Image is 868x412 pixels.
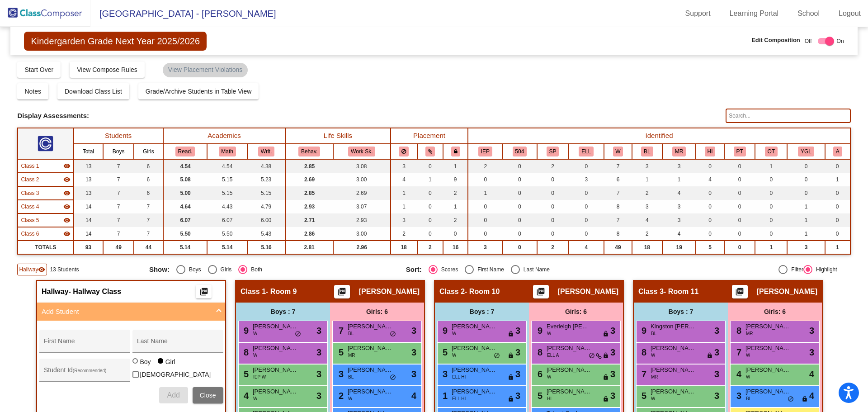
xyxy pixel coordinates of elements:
span: Add [167,391,179,399]
td: 49 [103,241,134,254]
td: 5.16 [247,241,285,254]
td: 0 [468,173,502,186]
td: 0 [568,186,604,200]
td: 1 [391,186,417,200]
span: Download Class List [65,88,122,95]
th: Identified [468,128,850,144]
mat-expansion-panel-header: Add Student [37,303,225,321]
span: View Compose Rules [77,66,137,73]
span: [PERSON_NAME] [PERSON_NAME] [253,322,298,331]
button: Close [193,387,223,403]
td: 0 [502,213,537,227]
div: Girls: 6 [728,303,822,321]
a: Logout [831,6,868,21]
td: 0 [787,173,825,186]
span: 13 Students [50,265,79,274]
td: 0 [502,159,537,173]
td: Marcia Stinde - Room 12 [18,200,73,213]
span: Start Over [24,66,53,73]
button: Print Students Details [334,285,350,298]
td: 0 [825,186,850,200]
th: Multiracial [662,144,696,159]
td: 0 [468,213,502,227]
th: 504 Plan [502,144,537,159]
td: 7 [604,213,632,227]
td: 3 [632,200,662,213]
th: Students [74,128,163,144]
button: HI [705,147,716,156]
td: 7 [134,200,163,213]
td: 5.23 [247,173,285,186]
button: Grade/Archive Students in Table View [138,83,259,99]
button: Download Class List [57,83,129,99]
td: 0 [724,241,755,254]
td: 0 [787,159,825,173]
td: 8 [604,200,632,213]
th: Total [74,144,104,159]
td: 44 [134,241,163,254]
span: Class 2 [21,175,39,184]
td: 0 [724,186,755,200]
div: Boys : 7 [435,303,529,321]
td: 0 [825,200,850,213]
span: [PERSON_NAME] [745,322,791,331]
td: 4.64 [163,200,208,213]
div: Boys [185,265,201,274]
td: 2 [632,227,662,241]
td: 1 [632,173,662,186]
td: 3 [662,200,696,213]
th: Individualized Education Plan [468,144,502,159]
td: Hannah Harmon - Room 15 [18,213,73,227]
td: 2 [443,213,468,227]
td: 2 [417,241,443,254]
td: 6.07 [207,213,247,227]
td: 4.54 [163,159,208,173]
button: Work Sk. [348,147,375,156]
td: 2.86 [285,227,333,241]
td: 3 [662,213,696,227]
span: Close [200,392,216,399]
mat-icon: picture_as_pdf [198,287,209,300]
td: 18 [632,241,662,254]
span: 3 [316,324,321,337]
td: 3 [391,159,417,173]
td: 7 [103,186,134,200]
span: Class 1 [241,287,266,296]
th: Keep away students [391,144,417,159]
mat-icon: visibility [63,189,71,197]
td: 14 [74,200,104,213]
td: 5.50 [163,227,208,241]
td: 16 [443,241,468,254]
td: 0 [724,159,755,173]
th: Keep with teacher [443,144,468,159]
button: W [613,147,623,156]
td: 14 [74,227,104,241]
span: [PERSON_NAME] [359,287,420,296]
td: 3 [391,213,417,227]
span: Display Assessments: [17,112,89,120]
mat-icon: picture_as_pdf [734,287,745,300]
td: 0 [537,227,569,241]
td: 0 [724,173,755,186]
td: 8 [604,227,632,241]
th: Physical Therapy [724,144,755,159]
input: Student Id [44,370,125,377]
button: Print Students Details [196,285,212,298]
td: 2 [632,186,662,200]
div: Girls: 6 [529,303,623,321]
span: Show: [149,265,170,274]
span: Class 2 [439,287,465,296]
button: ELL [579,147,594,156]
span: Class 5 [21,216,39,224]
td: Kellie Linder - Room 11 [18,186,73,200]
td: 0 [696,159,724,173]
td: 0 [568,213,604,227]
div: Last Name [520,265,550,274]
td: 2.69 [285,173,333,186]
td: 4.54 [207,159,247,173]
td: 2.85 [285,186,333,200]
th: Life Skills [285,128,390,144]
th: White [604,144,632,159]
td: 19 [662,241,696,254]
td: 14 [74,213,104,227]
